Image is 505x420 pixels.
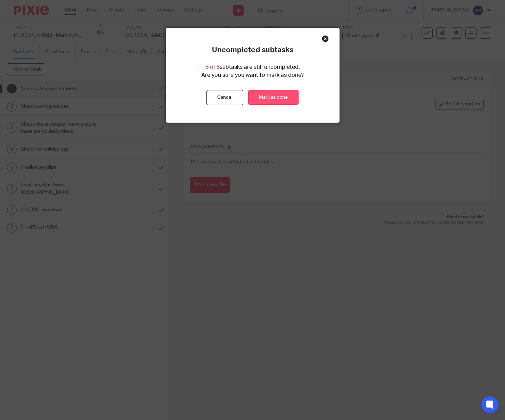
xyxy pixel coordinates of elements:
[248,90,299,105] a: Mark as done
[201,71,304,79] p: Are you sure you want to mark as done?
[206,90,243,105] button: Cancel
[205,64,220,70] span: 8 of 8
[212,46,293,55] p: Uncompleted subtasks
[322,35,329,42] div: Close this dialog window
[205,63,300,71] p: subtasks are still uncompleted.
